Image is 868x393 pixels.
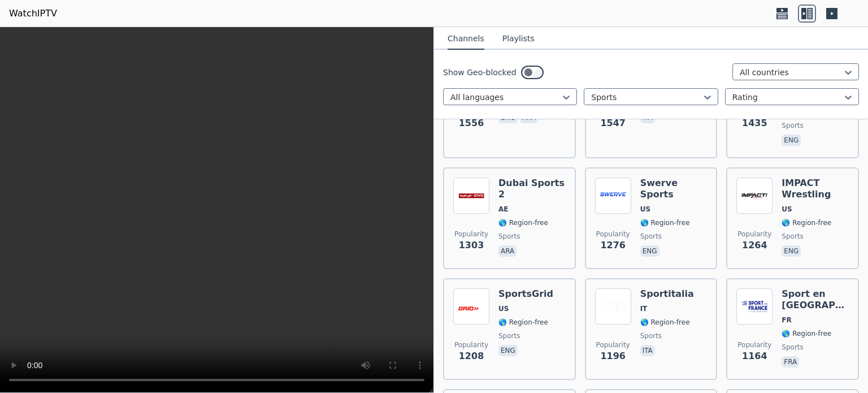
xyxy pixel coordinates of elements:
[737,230,771,239] span: Popularity
[595,178,631,214] img: Swerve Sports
[640,304,648,313] span: IT
[459,116,484,130] span: 1556
[782,218,831,227] span: 🌎 Region-free
[596,340,630,349] span: Popularity
[742,116,767,130] span: 1435
[600,239,626,252] span: 1276
[600,116,626,130] span: 1547
[454,340,488,349] span: Popularity
[782,245,801,257] p: eng
[782,121,803,130] span: sports
[640,232,662,241] span: sports
[640,205,650,214] span: US
[502,28,535,50] button: Playlists
[782,232,803,241] span: sports
[782,329,831,338] span: 🌎 Region-free
[459,239,484,252] span: 1303
[782,178,849,200] h6: IMPACT Wrestling
[443,67,517,78] label: Show Geo-blocked
[498,331,520,340] span: sports
[640,218,690,227] span: 🌎 Region-free
[782,205,792,214] span: US
[736,178,772,214] img: IMPACT Wrestling
[640,178,708,200] h6: Swerve Sports
[9,7,57,20] a: WatchIPTV
[782,356,799,368] p: fra
[742,239,767,252] span: 1264
[454,230,488,239] span: Popularity
[498,245,517,257] p: ara
[782,343,803,352] span: sports
[640,345,655,356] p: ita
[498,304,509,313] span: US
[595,288,631,325] img: Sportitalia
[498,318,548,327] span: 🌎 Region-free
[782,135,801,146] p: eng
[498,345,518,356] p: eng
[498,232,520,241] span: sports
[640,288,694,300] h6: Sportitalia
[742,349,767,363] span: 1164
[600,349,626,363] span: 1196
[459,349,484,363] span: 1208
[596,230,630,239] span: Popularity
[782,316,791,325] span: FR
[782,288,849,311] h6: Sport en [GEOGRAPHIC_DATA]
[640,331,662,340] span: sports
[498,178,566,200] h6: Dubai Sports 2
[498,288,553,300] h6: SportsGrid
[737,340,771,349] span: Popularity
[640,245,659,257] p: eng
[498,205,508,214] span: AE
[453,178,489,214] img: Dubai Sports 2
[498,218,548,227] span: 🌎 Region-free
[640,318,690,327] span: 🌎 Region-free
[453,288,489,325] img: SportsGrid
[736,288,772,325] img: Sport en France
[448,28,484,50] button: Channels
